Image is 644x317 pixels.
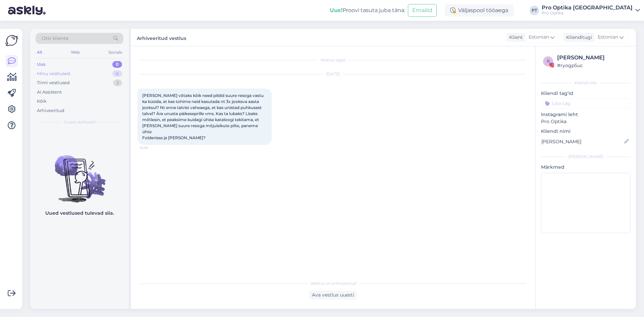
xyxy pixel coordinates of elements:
div: Proovi tasuta juba täna: [330,6,405,14]
div: 0 [112,61,122,68]
div: AI Assistent [37,89,62,96]
button: Emailid [408,4,437,17]
div: Pro Optika [GEOGRAPHIC_DATA] [542,5,633,10]
span: Uued vestlused [64,119,95,125]
div: Socials [107,48,123,57]
input: Lisa tag [541,98,631,108]
img: No chats [30,143,129,204]
span: Estonian [598,34,618,41]
div: Klienditugi [563,34,592,41]
div: Väljaspool tööaega [445,4,514,16]
p: Märkmed [541,164,631,171]
span: r [547,59,550,64]
p: Pro Optika [541,118,631,125]
div: Minu vestlused [37,70,70,77]
div: Klient [506,34,523,41]
div: Kõik [37,98,47,105]
b: Uus! [330,7,342,13]
input: Lisa nimi [541,138,623,145]
div: Pro Optika [542,10,633,16]
span: 12:00 [140,145,165,150]
div: [DATE] [138,71,529,77]
label: Arhiveeritud vestlus [137,33,186,42]
p: Kliendi nimi [541,128,631,135]
p: Kliendi tag'id [541,90,631,97]
div: All [36,48,43,57]
span: [PERSON_NAME] võtaks kõik need pildid suure resoga vastu ka küsida, et kas tohime neid kasutada n... [142,93,265,140]
img: Askly Logo [5,34,18,47]
div: 4 [112,70,122,77]
span: Estonian [529,34,549,41]
p: Instagrami leht [541,111,631,118]
div: PT [530,6,539,15]
span: Vestlus on arhiveeritud [310,280,356,286]
div: # ryogp5uc [557,62,629,69]
div: Ava vestlus uuesti [309,290,357,300]
div: Kliendi info [541,80,631,86]
a: Pro Optika [GEOGRAPHIC_DATA]Pro Optika [542,5,640,16]
div: Uus [37,61,46,68]
div: Arhiveeritud [37,107,64,114]
div: Web [69,48,81,57]
div: [PERSON_NAME] [557,54,629,62]
div: Vestlus algas [138,57,529,63]
div: 2 [113,80,122,86]
span: Otsi kliente [42,35,68,42]
p: Uued vestlused tulevad siia. [45,210,114,217]
div: Tiimi vestlused [37,80,70,86]
div: [PERSON_NAME] [541,154,631,160]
